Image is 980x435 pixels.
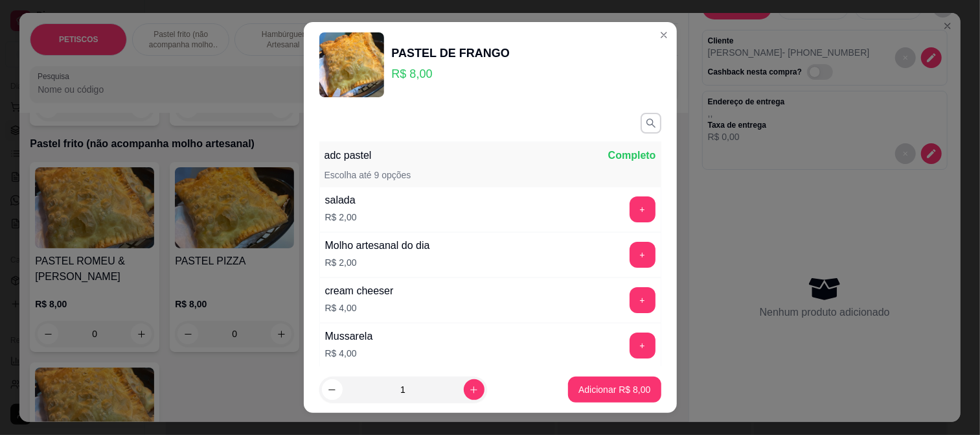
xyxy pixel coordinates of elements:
div: salada [325,193,357,208]
p: Completo [608,148,656,163]
p: R$ 2,00 [325,256,430,269]
p: Adicionar R$ 8,00 [578,383,650,396]
button: Adicionar R$ 8,00 [568,377,661,403]
button: increase-product-quantity [464,379,484,400]
button: decrease-product-quantity [322,379,343,400]
div: PASTEL DE FRANGO [392,44,510,62]
button: add [630,333,655,359]
img: product-image [319,32,384,97]
p: R$ 4,00 [325,347,373,360]
p: R$ 8,00 [392,65,510,83]
button: Close [654,25,674,45]
p: adc pastel [325,148,372,163]
button: add [630,287,655,313]
button: add [630,242,655,268]
p: R$ 4,00 [325,301,394,314]
button: add [630,196,655,222]
p: R$ 2,00 [325,211,357,224]
div: Molho artesanal do dia [325,238,430,253]
div: cream cheeser [325,283,394,299]
p: Escolha até 9 opções [325,169,411,182]
div: Mussarela [325,329,373,344]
